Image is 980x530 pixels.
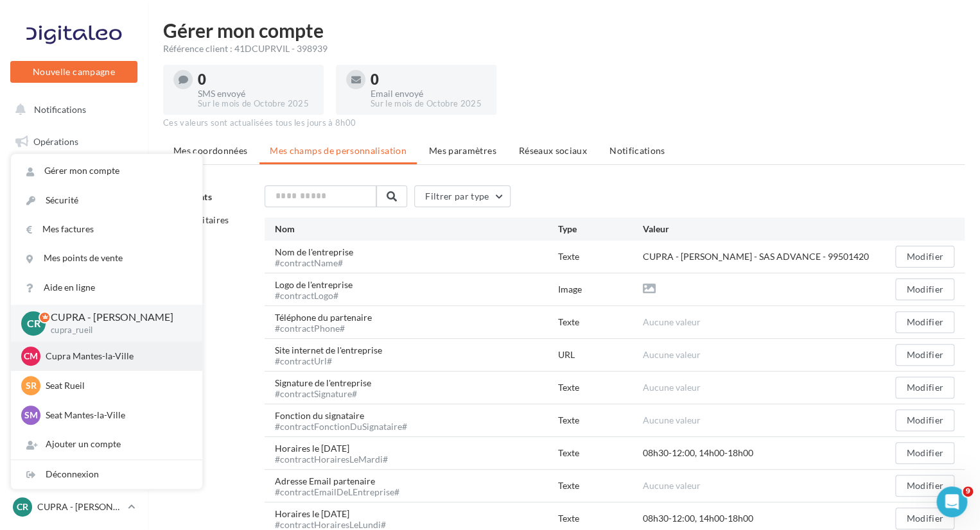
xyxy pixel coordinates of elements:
div: #contractLogo# [275,291,353,300]
button: Modifier [895,508,954,529]
a: Médiathèque [8,289,140,316]
div: #contractEmailDeLEntreprise# [275,488,399,497]
span: Aucune valeur [643,480,701,491]
div: #contractPhone# [275,324,372,333]
span: Mes coordonnées [173,145,247,156]
div: 0 [198,73,313,87]
button: Modifier [895,246,954,268]
span: Aucune valeur [643,415,701,425]
div: #contractName# [275,259,353,268]
div: #contractHorairesLeMardi# [275,455,388,464]
div: Signature de l'entreprise [275,377,381,398]
a: Contacts [8,257,140,284]
p: CUPRA - [PERSON_NAME] [51,310,182,325]
div: #contractSignature# [275,389,371,398]
span: CR [17,500,28,513]
button: Modifier [895,442,954,464]
button: Filtrer par type [414,185,511,207]
button: Modifier [895,344,954,366]
a: Boîte de réception5 [8,160,140,187]
div: Nom de l'entreprise [275,246,363,268]
a: CR CUPRA - [PERSON_NAME] [10,495,137,519]
a: Visibilité en ligne [8,193,140,220]
span: Opérations [33,136,78,147]
span: Aucune valeur [643,316,701,327]
p: CUPRA - [PERSON_NAME] [37,500,123,513]
div: Ces valeurs sont actualisées tous les jours à 8h00 [163,117,965,129]
iframe: Intercom live chat [936,486,967,517]
div: Sur le mois de Octobre 2025 [198,98,313,110]
div: Déconnexion [11,460,202,489]
p: Cupra Mantes-la-Ville [46,350,187,363]
button: Notifications [8,96,135,123]
div: CUPRA - [PERSON_NAME] - SAS ADVANCE - 99501420 [643,250,869,263]
div: #contractHorairesLeLundi# [275,520,386,529]
div: Texte [558,250,643,263]
p: Seat Mantes-la-Ville [46,409,187,422]
div: Texte [558,479,643,492]
div: Texte [558,414,643,427]
div: URL [558,348,643,361]
div: 08h30-12:00, 14h00-18h00 [643,447,753,459]
div: 08h30-12:00, 14h00-18h00 [643,512,753,525]
div: Horaires le [DATE] [275,508,396,529]
button: Modifier [895,409,954,431]
div: Email envoyé [371,89,486,98]
span: CM [24,350,38,363]
p: cupra_rueil [51,325,182,336]
button: Modifier [895,377,954,398]
div: Adresse Email partenaire [275,475,410,497]
a: Gérer mon compte [11,157,202,185]
div: Logo de l'entreprise [275,278,363,300]
div: Ajouter un compte [11,430,202,459]
div: Texte [558,381,643,394]
a: Campagnes DataOnDemand [8,395,140,433]
div: Texte [558,447,643,459]
span: Réseaux sociaux [519,145,587,156]
div: Téléphone du partenaire [275,311,382,333]
span: CR [27,316,40,330]
button: Modifier [895,475,954,497]
div: Nom [275,223,558,235]
button: Modifier [895,311,954,333]
div: Texte [558,316,643,329]
a: Mes factures [11,215,202,244]
span: Mes paramètres [429,145,496,156]
div: #contractUrl# [275,357,382,366]
div: Horaires le [DATE] [275,442,398,464]
a: PLV et print personnalisable [8,352,140,390]
a: Opérations [8,128,140,155]
span: Aucune valeur [643,382,701,393]
div: Site internet de l'entreprise [275,344,392,366]
div: Type [558,223,643,235]
span: Notifications [34,104,86,115]
span: Aucune valeur [643,349,701,360]
a: Campagnes [8,225,140,252]
button: Nouvelle campagne [10,61,137,83]
div: Sur le mois de Octobre 2025 [371,98,486,110]
div: Fonction du signataire [275,409,417,431]
div: Image [558,283,643,296]
span: SM [24,409,38,422]
a: Sécurité [11,186,202,215]
a: Calendrier [8,321,140,348]
div: #contractFonctionDuSignataire# [275,422,407,431]
h1: Gérer mon compte [163,21,965,40]
div: Valeur [643,223,870,235]
p: Seat Rueil [46,379,187,392]
div: Texte [558,512,643,525]
a: Aide en ligne [11,273,202,302]
span: 9 [963,486,973,497]
button: Modifier [895,278,954,300]
a: Mes points de vente [11,244,202,273]
span: SR [26,379,37,392]
span: Notifications [609,145,665,156]
div: Référence client : 41DCUPRVIL - 398939 [163,42,965,55]
div: 0 [371,73,486,87]
div: SMS envoyé [198,89,313,98]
